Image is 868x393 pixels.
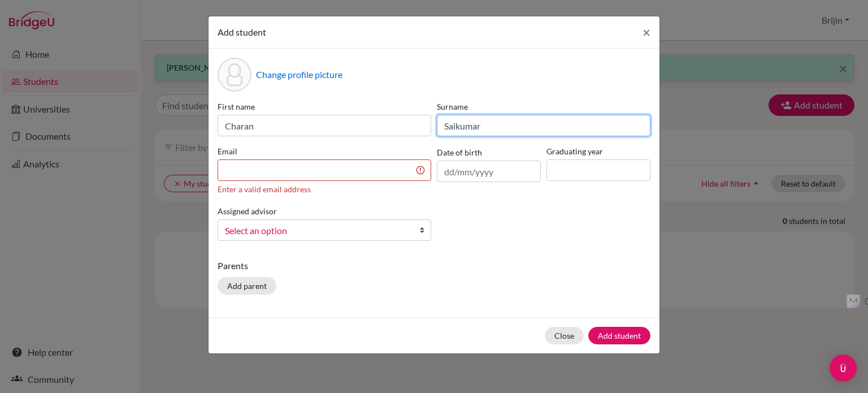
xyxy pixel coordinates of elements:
button: Close [633,16,659,48]
button: Add student [588,327,650,344]
label: Graduating year [546,145,650,157]
div: Profile picture [218,58,251,92]
label: Date of birth [437,146,482,158]
label: Email [218,145,431,157]
button: Close [545,327,584,344]
span: × [643,24,650,40]
label: Surname [437,101,650,113]
label: Assigned advisor [218,205,277,217]
span: Add student [218,27,266,37]
span: Select an option [225,223,409,238]
input: dd/mm/yyyy [437,161,541,182]
div: Open Intercom Messenger [830,355,857,382]
button: Add parent [218,277,276,295]
label: First name [218,101,431,113]
p: Parents [218,259,650,273]
div: Enter a valid email address [218,183,431,195]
